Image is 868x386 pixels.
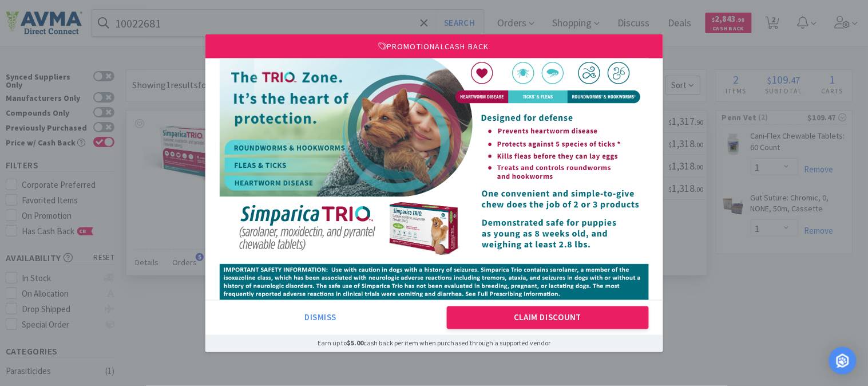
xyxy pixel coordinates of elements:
span: $5.00 [347,339,363,348]
img: creative_image [220,58,649,300]
button: Claim Discount [447,306,649,329]
div: Earn up to cash back per item when purchased through a supported vendor [205,335,663,352]
div: Promotional Cash Back [205,34,663,58]
div: Open Intercom Messenger [829,347,857,375]
button: Dismiss [220,306,422,329]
